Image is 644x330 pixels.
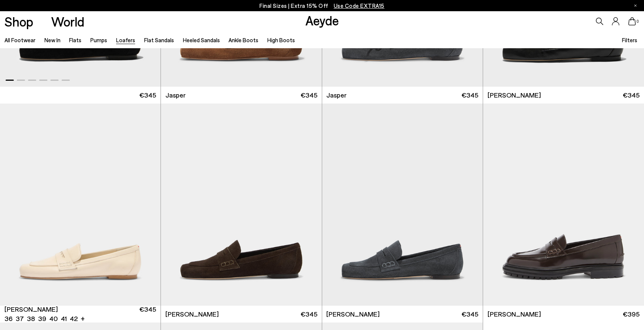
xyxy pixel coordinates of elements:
a: [PERSON_NAME] €345 [161,306,321,323]
li: + [81,313,85,323]
a: Ankle Boots [228,37,258,43]
span: €345 [461,309,478,319]
span: [PERSON_NAME] [488,309,541,319]
span: €345 [461,90,478,100]
a: Jasper €345 [161,87,321,104]
span: [PERSON_NAME] [326,309,380,319]
span: €395 [623,309,640,319]
a: High Boots [267,37,295,43]
span: €345 [139,305,156,323]
img: Leon Loafers [483,104,644,306]
img: Lana Suede Loafers [161,104,321,306]
a: World [51,15,84,28]
span: Jasper [326,90,346,100]
a: [PERSON_NAME] €345 [483,87,644,104]
a: New In [44,37,60,43]
li: 36 [4,314,13,323]
span: €345 [301,90,317,100]
span: €345 [301,309,317,319]
a: Flat Sandals [144,37,174,43]
li: 41 [61,314,67,323]
span: [PERSON_NAME] [488,90,541,100]
span: [PERSON_NAME] [165,309,219,319]
span: Navigate to /collections/ss25-final-sizes [334,2,385,9]
li: 40 [49,314,58,323]
a: Flats [69,37,81,43]
a: All Footwear [4,37,35,43]
a: Shop [4,15,33,28]
a: Pumps [90,37,107,43]
li: 39 [38,314,46,323]
span: €345 [139,90,156,100]
a: Aeyde [305,12,339,28]
a: Jasper €345 [322,87,483,104]
li: 38 [27,314,35,323]
div: 2 / 6 [161,104,321,306]
a: Loafers [116,37,135,43]
a: [PERSON_NAME] €345 [322,306,483,323]
img: Lana Moccasin Loafers [161,104,321,306]
img: Lana Suede Loafers [322,104,483,306]
ul: variant [4,314,75,323]
span: Filters [622,37,637,43]
span: [PERSON_NAME] [4,305,58,314]
span: 0 [636,19,640,24]
span: Jasper [165,90,186,100]
a: 0 [628,17,636,25]
p: Final Sizes | Extra 15% Off [259,1,385,10]
li: 37 [16,314,24,323]
a: [PERSON_NAME] €395 [483,306,644,323]
a: Heeled Sandals [183,37,220,43]
li: 42 [70,314,78,323]
span: €345 [623,90,640,100]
